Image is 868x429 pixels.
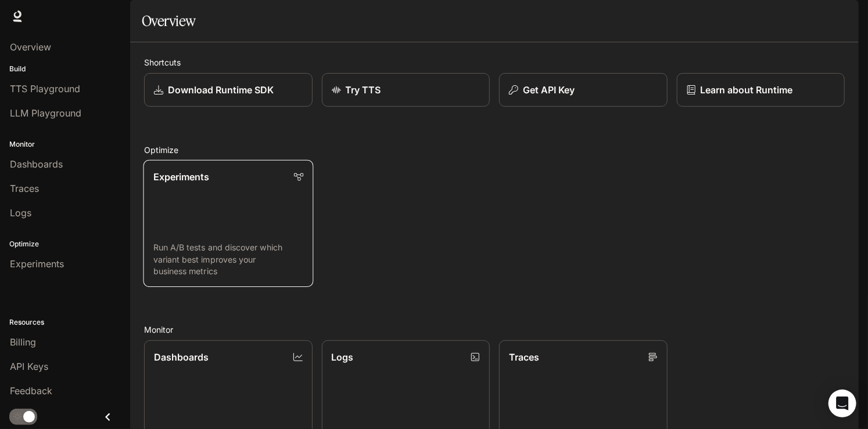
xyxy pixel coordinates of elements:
p: Run A/B tests and discover which variant best improves your business metrics [153,242,303,277]
button: Get API Key [499,73,668,107]
div: Open Intercom Messenger [828,390,856,417]
a: Try TTS [322,73,490,107]
p: Dashboards [154,350,209,364]
p: Try TTS [346,83,381,97]
h2: Optimize [144,144,845,156]
h1: Overview [142,9,196,32]
a: Download Runtime SDK [144,73,313,107]
p: Get API Key [523,83,575,97]
p: Download Runtime SDK [168,83,274,97]
h2: Monitor [144,323,845,336]
a: ExperimentsRun A/B tests and discover which variant best improves your business metrics [144,160,313,287]
p: Traces [509,350,539,364]
p: Learn about Runtime [701,83,793,97]
p: Logs [332,350,354,364]
a: Learn about Runtime [677,73,845,107]
h2: Shortcuts [144,56,845,68]
p: Experiments [153,170,210,184]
